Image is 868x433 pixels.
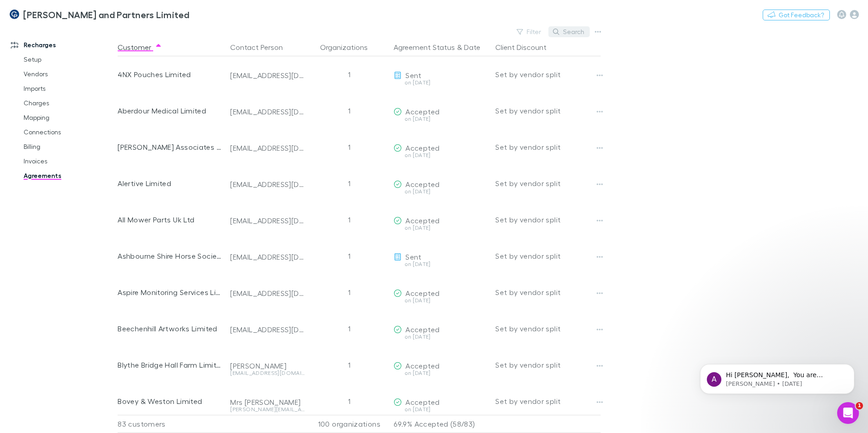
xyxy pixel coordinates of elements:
[405,361,439,370] span: Accepted
[19,114,152,124] div: Ask a question
[230,180,305,189] div: [EMAIL_ADDRESS][DOMAIN_NAME]
[495,274,601,310] div: Set by vendor split
[394,38,488,56] div: &
[13,215,168,231] div: Setup BECS/BACS Direct Debit on Stripe
[9,107,173,132] div: Ask a question
[18,64,163,80] p: Hi [PERSON_NAME]
[394,80,488,85] div: on [DATE]
[405,325,439,334] span: Accepted
[512,26,547,37] button: Filter
[405,180,439,188] span: Accepted
[308,202,390,238] div: 1
[495,38,557,56] button: Client Discount
[13,231,168,248] div: How to bulk import charges
[495,238,601,274] div: Set by vendor split
[230,289,305,298] div: [EMAIL_ADDRESS][DOMAIN_NAME]
[15,96,123,110] a: Charges
[495,93,601,129] div: Set by vendor split
[394,189,488,194] div: on [DATE]
[495,165,601,202] div: Set by vendor split
[20,306,40,312] span: Home
[15,168,123,183] a: Agreements
[15,81,123,96] a: Imports
[394,116,488,122] div: on [DATE]
[308,93,390,129] div: 1
[308,238,390,274] div: 1
[118,93,223,129] div: Aberdour Medical Limited
[394,153,488,158] div: on [DATE]
[405,143,439,152] span: Accepted
[19,145,74,154] span: Search for help
[320,38,379,56] button: Organizations
[230,216,305,225] div: [EMAIL_ADDRESS][DOMAIN_NAME]
[394,298,488,303] div: on [DATE]
[118,415,227,433] div: 83 customers
[230,361,305,370] div: [PERSON_NAME]
[495,202,601,238] div: Set by vendor split
[19,235,152,245] div: How to bulk import charges
[13,140,168,158] button: Search for help
[15,110,123,125] a: Mapping
[230,107,305,116] div: [EMAIL_ADDRESS][DOMAIN_NAME]
[394,225,488,231] div: on [DATE]
[230,71,305,80] div: [EMAIL_ADDRESS][DOMAIN_NAME]
[230,407,305,412] div: [PERSON_NAME][EMAIL_ADDRESS][DOMAIN_NAME]
[144,306,158,312] span: Help
[308,383,390,419] div: 1
[23,9,190,20] h3: [PERSON_NAME] and Partners Limited
[18,15,36,33] div: Profile image for Alex
[405,252,421,261] span: Sent
[118,238,223,274] div: Ashbourne Shire Horse Society
[13,162,168,188] div: The purpose of Email Headers (CC & Reply-To) in Setup
[121,283,182,320] button: Help
[308,415,390,433] div: 100 organizations
[230,370,305,376] div: [EMAIL_ADDRESS][DOMAIN_NAME]
[308,347,390,383] div: 1
[118,165,223,202] div: Alertive Limited
[763,10,830,20] button: Got Feedback?
[118,383,223,419] div: Bovey & Weston Limited
[118,129,223,165] div: [PERSON_NAME] Associates Limited
[686,345,868,408] iframe: Intercom notifications message
[394,261,488,267] div: on [DATE]
[230,325,305,334] div: [EMAIL_ADDRESS][DOMAIN_NAME]
[495,310,601,347] div: Set by vendor split
[394,407,488,412] div: on [DATE]
[60,283,121,320] button: Messages
[308,274,390,310] div: 1
[15,125,123,139] a: Connections
[9,9,20,20] img: Coates and Partners Limited's Logo
[308,165,390,202] div: 1
[19,192,152,211] div: Missing Client Email Addresses in [GEOGRAPHIC_DATA]
[13,188,168,215] div: Missing Client Email Addresses in [GEOGRAPHIC_DATA]
[230,252,305,261] div: [EMAIL_ADDRESS][DOMAIN_NAME]
[405,398,439,406] span: Accepted
[230,38,294,56] button: Contact Person
[4,4,195,25] a: [PERSON_NAME] and Partners Limited
[230,398,305,407] div: Mrs [PERSON_NAME]
[837,402,859,424] iframe: Intercom live chat
[230,143,305,153] div: [EMAIL_ADDRESS][DOMAIN_NAME]
[548,26,590,37] button: Search
[75,306,107,312] span: Messages
[19,218,152,228] div: Setup BECS/BACS Direct Debit on Stripe
[495,383,601,419] div: Set by vendor split
[15,154,123,168] a: Invoices
[394,38,455,56] button: Agreement Status
[19,166,152,185] div: The purpose of Email Headers (CC & Reply-To) in Setup
[495,56,601,93] div: Set by vendor split
[405,289,439,297] span: Accepted
[118,202,223,238] div: All Mower Parts Uk Ltd
[856,402,863,409] span: 1
[308,310,390,347] div: 1
[15,67,123,81] a: Vendors
[118,56,223,93] div: 4NX Pouches Limited
[405,71,421,79] span: Sent
[118,38,162,56] button: Customer
[495,129,601,165] div: Set by vendor split
[118,274,223,310] div: Aspire Monitoring Services Limited
[308,56,390,93] div: 1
